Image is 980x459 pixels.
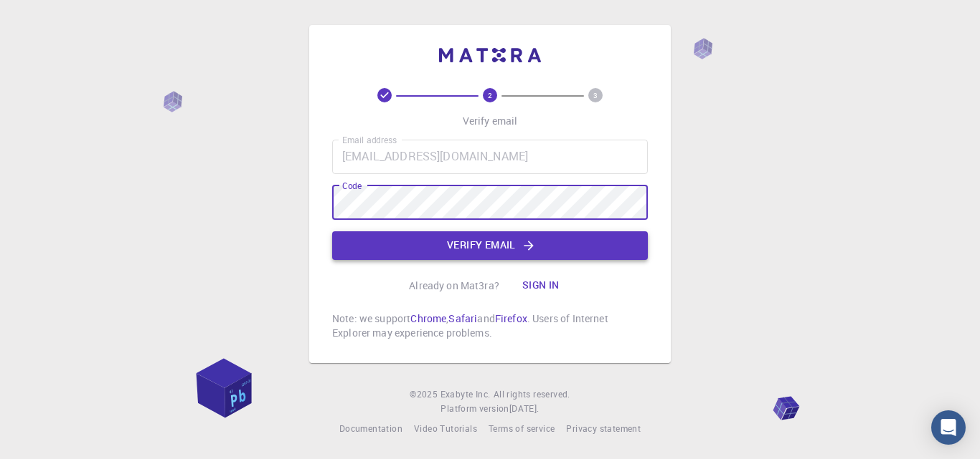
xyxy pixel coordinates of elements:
[339,422,402,434] span: Documentation
[409,279,499,293] p: Already on Mat3ra?
[342,180,362,192] label: Code
[410,311,446,325] a: Chrome
[509,402,540,416] a: [DATE].
[448,311,477,325] a: Safari
[440,402,509,416] span: Platform version
[511,271,571,300] button: Sign in
[566,422,641,434] span: Privacy statement
[414,422,477,434] span: Video Tutorials
[332,231,648,260] button: Verify email
[414,422,477,436] a: Video Tutorials
[489,422,555,434] span: Terms of service
[410,387,440,402] span: © 2025
[440,387,491,402] a: Exabyte Inc.
[931,410,966,445] div: Open Intercom Messenger
[495,311,527,325] a: Firefox
[593,90,598,100] text: 3
[339,422,402,436] a: Documentation
[332,311,648,340] p: Note: we support , and . Users of Internet Explorer may experience problems.
[566,422,641,436] a: Privacy statement
[342,134,397,146] label: Email address
[489,422,555,436] a: Terms of service
[509,402,540,414] span: [DATE] .
[494,387,570,402] span: All rights reserved.
[463,114,518,128] p: Verify email
[440,388,491,400] span: Exabyte Inc.
[488,90,492,100] text: 2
